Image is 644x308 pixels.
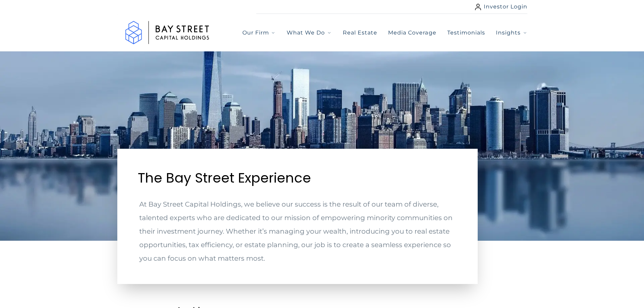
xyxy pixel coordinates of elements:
span: What We Do [287,29,325,37]
button: What We Do [287,29,332,37]
a: Investor Login [475,3,528,11]
img: Logo [117,14,218,51]
a: Real Estate [343,29,377,37]
a: Media Coverage [388,29,436,37]
a: Go to home page [117,14,218,51]
button: Our Firm [242,29,276,37]
span: Insights [496,29,521,37]
button: Insights [496,29,527,37]
span: Our Firm [242,29,269,37]
a: Testimonials [447,29,485,37]
img: user icon [475,4,481,10]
